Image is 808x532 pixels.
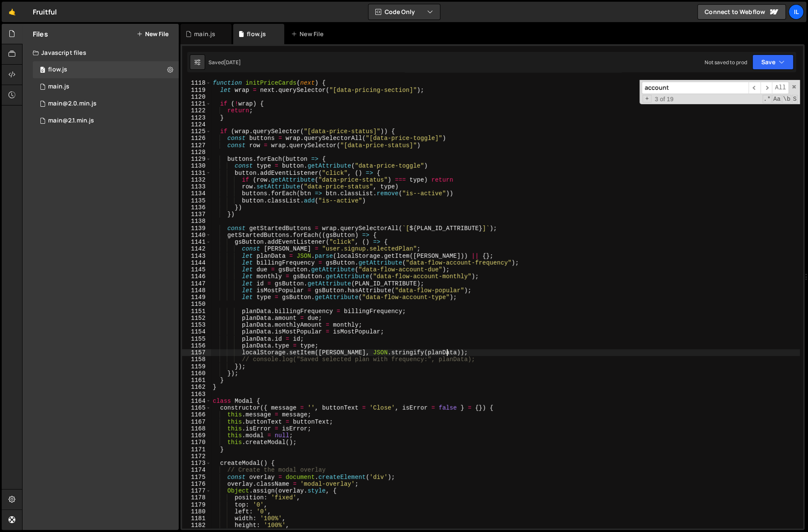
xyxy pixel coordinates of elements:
[182,328,211,335] div: 1154
[291,30,327,38] div: New File
[182,135,211,142] div: 1126
[48,100,97,108] div: main@2.0.min.js
[182,287,211,294] div: 1148
[182,294,211,301] div: 1149
[182,100,211,107] div: 1121
[182,349,211,356] div: 1157
[182,363,211,370] div: 1159
[772,82,789,94] span: Alt-Enter
[182,245,211,252] div: 1142
[182,301,211,307] div: 1150
[247,30,266,38] div: flow.js
[182,439,211,446] div: 1170
[182,232,211,239] div: 1140
[23,44,179,61] div: Javascript files
[182,460,211,467] div: 1173
[182,370,211,377] div: 1160
[182,342,211,349] div: 1156
[48,66,67,74] div: flow.js
[182,170,211,176] div: 1131
[182,225,211,232] div: 1139
[182,107,211,114] div: 1122
[182,239,211,245] div: 1141
[182,467,211,473] div: 1174
[182,176,211,183] div: 1132
[182,384,211,390] div: 1162
[194,30,215,38] div: main.js
[182,156,211,162] div: 1129
[182,432,211,439] div: 1169
[182,487,211,494] div: 1177
[182,522,211,529] div: 1182
[748,82,760,94] span: ​
[182,266,211,273] div: 1145
[760,82,772,94] span: ​
[182,114,211,121] div: 1123
[182,190,211,197] div: 1134
[182,321,211,328] div: 1153
[782,95,791,103] span: Whole Word Search
[137,31,168,37] button: New File
[368,4,440,20] button: Code Only
[182,253,211,259] div: 1143
[182,418,211,425] div: 1167
[182,515,211,522] div: 1181
[182,87,211,94] div: 1119
[182,128,211,135] div: 1125
[182,411,211,418] div: 1166
[182,80,211,86] div: 1118
[182,142,211,149] div: 1127
[2,2,23,22] a: 🤙
[182,494,211,501] div: 1178
[33,95,179,112] div: 12077/30059.js
[182,121,211,128] div: 1124
[182,398,211,404] div: 1164
[48,117,94,125] div: main@2.1.min.js
[182,508,211,515] div: 1180
[642,95,651,102] span: Toggle Replace mode
[182,336,211,342] div: 1155
[182,94,211,100] div: 1120
[182,356,211,363] div: 1158
[182,273,211,280] div: 1146
[705,59,747,66] div: Not saved to prod
[182,453,211,460] div: 1172
[182,481,211,487] div: 1176
[182,149,211,156] div: 1128
[182,501,211,508] div: 1179
[182,404,211,411] div: 1165
[772,95,781,103] span: CaseSensitive Search
[182,377,211,384] div: 1161
[40,67,45,74] span: 0
[182,259,211,266] div: 1144
[182,162,211,169] div: 1130
[697,4,786,20] a: Connect to Webflow
[182,218,211,225] div: 1138
[33,78,179,95] div: 12077/28919.js
[182,315,211,321] div: 1152
[182,211,211,218] div: 1137
[182,197,211,204] div: 1135
[182,446,211,453] div: 1171
[182,425,211,432] div: 1168
[208,59,241,66] div: Saved
[182,474,211,481] div: 1175
[182,183,211,190] div: 1133
[788,4,804,20] a: Il
[224,59,241,66] div: [DATE]
[182,204,211,211] div: 1136
[33,112,179,129] div: 12077/31244.js
[182,391,211,398] div: 1163
[642,82,748,94] input: Search for
[33,29,48,39] h2: Files
[792,95,797,103] span: Search In Selection
[762,95,771,103] span: RegExp Search
[33,7,57,17] div: Fruitful
[182,308,211,315] div: 1151
[182,280,211,287] div: 1147
[651,96,677,102] span: 3 of 19
[33,61,179,78] div: 12077/32195.js
[752,54,794,70] button: Save
[48,83,69,91] div: main.js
